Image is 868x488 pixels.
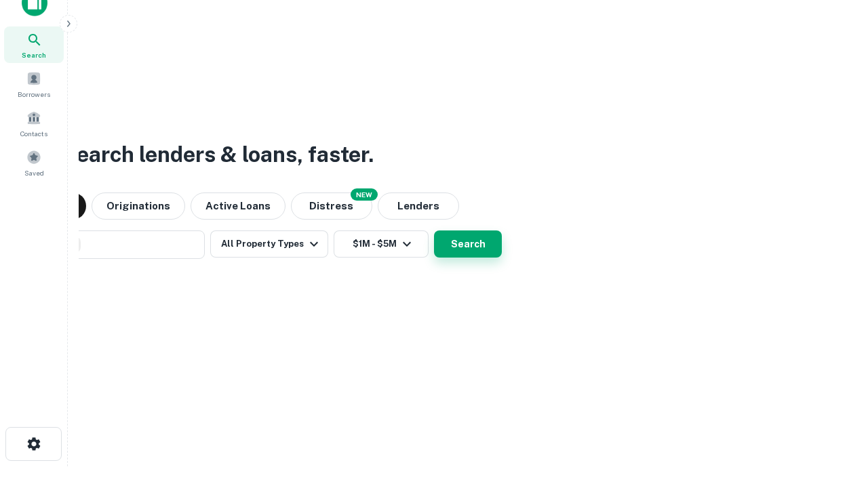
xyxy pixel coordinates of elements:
span: Contacts [20,128,47,139]
span: Search [22,49,46,60]
button: Active Loans [191,192,285,220]
button: $1M - $5M [334,230,429,258]
a: Search [4,26,64,63]
button: Search [434,230,502,258]
span: Borrowers [18,89,50,100]
iframe: Chat Widget [800,380,868,445]
a: Borrowers [4,66,64,102]
div: NEW [351,188,378,201]
button: Lenders [378,192,459,220]
a: Contacts [4,105,64,142]
button: Search distressed loans with lien and other non-mortgage details. [291,192,372,220]
button: Originations [92,192,185,220]
span: Saved [24,167,44,178]
h3: Search lenders & loans, faster. [62,138,374,171]
a: Saved [4,144,64,181]
button: All Property Types [210,230,328,258]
